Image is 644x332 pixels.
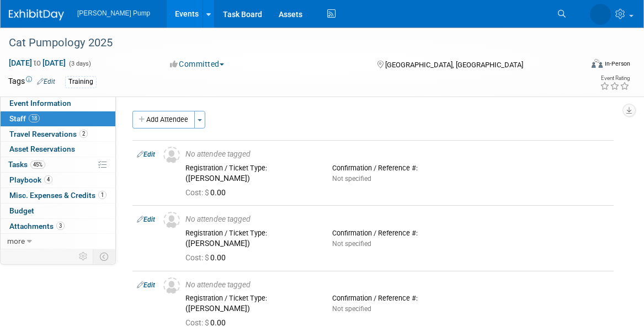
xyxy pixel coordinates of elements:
[185,253,210,262] span: Cost: $
[137,281,155,289] a: Edit
[166,58,228,69] button: Committed
[9,130,88,138] span: Travel Reservations
[1,111,115,126] a: Staff18
[185,229,316,238] div: Registration / Ticket Type:
[332,294,462,303] div: Confirmation / Reference #:
[185,174,316,184] div: ([PERSON_NAME])
[1,204,115,218] a: Budget
[68,60,91,67] span: (3 days)
[185,239,316,249] div: ([PERSON_NAME])
[1,157,115,172] a: Tasks45%
[44,175,52,184] span: 4
[56,222,65,230] span: 3
[185,280,609,290] div: No attendee tagged
[332,175,371,183] span: Not specified
[332,229,462,238] div: Confirmation / Reference #:
[185,253,230,262] span: 0.00
[185,188,210,197] span: Cost: $
[8,58,66,68] span: [DATE] [DATE]
[600,76,630,81] div: Event Rating
[79,130,88,138] span: 2
[98,191,107,199] span: 1
[604,60,630,68] div: In-Person
[9,99,71,108] span: Event Information
[137,216,155,223] a: Edit
[385,61,523,69] span: [GEOGRAPHIC_DATA], [GEOGRAPHIC_DATA]
[185,318,230,327] span: 0.00
[163,277,180,294] img: Unassigned-User-Icon.png
[185,318,210,327] span: Cost: $
[7,237,25,245] span: more
[332,305,371,313] span: Not specified
[185,149,609,159] div: No attendee tagged
[1,96,115,111] a: Event Information
[534,57,630,74] div: Event Format
[65,76,97,88] div: Training
[163,147,180,163] img: Unassigned-User-Icon.png
[9,206,34,215] span: Budget
[93,249,116,264] td: Toggle Event Tabs
[8,76,55,88] td: Tags
[29,114,40,122] span: 18
[77,9,150,17] span: [PERSON_NAME] Pump
[9,222,65,231] span: Attachments
[163,212,180,228] img: Unassigned-User-Icon.png
[1,188,115,203] a: Misc. Expenses & Credits1
[185,304,316,314] div: ([PERSON_NAME])
[9,144,75,153] span: Asset Reservations
[9,114,40,123] span: Staff
[74,249,93,264] td: Personalize Event Tab Strip
[137,151,155,158] a: Edit
[132,111,195,128] button: Add Attendee
[332,240,371,248] span: Not specified
[1,142,115,157] a: Asset Reservations
[185,215,609,224] div: No attendee tagged
[9,175,52,184] span: Playbook
[332,164,462,173] div: Confirmation / Reference #:
[37,78,55,85] a: Edit
[1,127,115,142] a: Travel Reservations2
[5,33,570,53] div: Cat Pumpology 2025
[185,164,316,173] div: Registration / Ticket Type:
[30,160,45,169] span: 45%
[185,188,230,197] span: 0.00
[1,234,115,249] a: more
[9,9,64,20] img: ExhibitDay
[32,58,42,67] span: to
[185,294,316,303] div: Registration / Ticket Type:
[8,160,45,169] span: Tasks
[592,59,603,68] img: Format-Inperson.png
[9,191,107,200] span: Misc. Expenses & Credits
[1,173,115,188] a: Playbook4
[590,4,611,25] img: Amanda Smith
[1,219,115,234] a: Attachments3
